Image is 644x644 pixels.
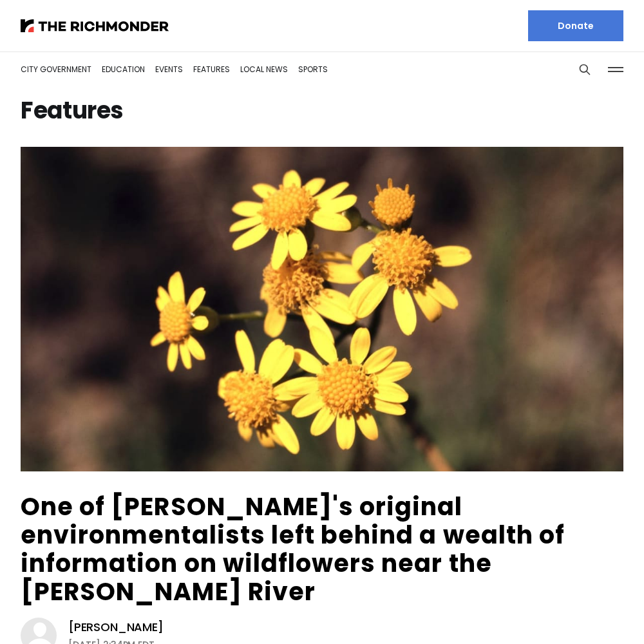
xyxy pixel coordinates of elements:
a: Local News [240,64,288,75]
a: City Government [21,64,91,75]
a: Donate [528,10,623,41]
a: Features [193,64,230,75]
img: One of Richmond's original environmentalists left behind a wealth of information on wildflowers n... [21,147,623,471]
a: Events [155,64,183,75]
iframe: portal-trigger [322,581,644,644]
a: One of [PERSON_NAME]'s original environmentalists left behind a wealth of information on wildflow... [21,489,565,609]
a: [PERSON_NAME] [68,620,164,635]
a: Sports [298,64,328,75]
h1: Features [21,100,623,121]
img: The Richmonder [21,19,169,32]
a: Education [102,64,145,75]
button: Search this site [575,60,594,79]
